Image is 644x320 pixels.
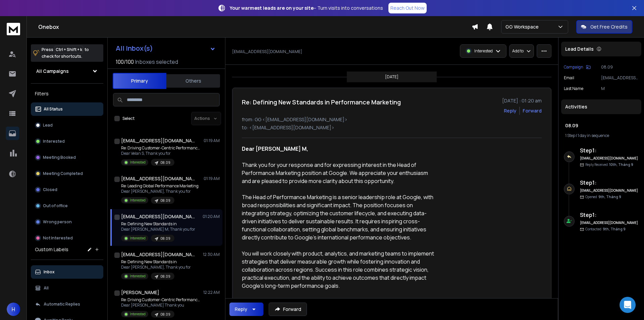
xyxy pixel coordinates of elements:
[43,187,57,192] p: Closed
[35,246,68,253] h3: Custom Labels
[44,106,63,112] p: All Status
[121,251,195,258] h1: [EMAIL_ADDRESS][DOMAIN_NAME]
[585,227,626,232] p: Contacted
[564,75,574,81] p: Email
[204,176,220,181] p: 01:19 AM
[523,107,542,114] div: Forward
[31,119,103,132] button: Lead
[43,219,72,225] p: Wrong person
[385,74,398,80] p: [DATE]
[31,102,103,116] button: All Status
[113,73,166,89] button: Primary
[561,99,641,114] div: Activities
[44,269,55,275] p: Inbox
[230,5,383,11] p: – Turn visits into conversations
[580,211,639,219] h6: Step 1 :
[121,297,202,303] p: Re: Driving Customer-Centric Performance Marketing
[565,46,594,52] p: Lead Details
[31,64,103,78] button: All Campaigns
[160,160,170,165] p: 08.09
[576,20,632,34] button: Get Free Credits
[585,162,633,167] p: Reply Received
[31,265,103,279] button: Inbox
[242,97,401,107] h1: Re: Defining New Standards in Performance Marketing
[31,215,103,229] button: Wrong person
[229,303,263,316] button: Reply
[203,214,220,219] p: 01:20 AM
[242,145,308,152] strong: Dear [PERSON_NAME] M,
[230,5,314,11] strong: Your warmest leads are on your site
[242,193,438,241] div: The Head of Performance Marketing is a senior leadership role at Google, with broad responsibilit...
[160,274,170,279] p: 08.09
[42,46,89,60] p: Press to check for shortcuts.
[601,86,639,91] p: M
[116,45,153,52] h1: All Inbox(s)
[585,194,621,199] p: Opened
[121,183,199,189] p: Re: Leading Global Performance Marketing
[121,175,195,182] h1: [EMAIL_ADDRESS][DOMAIN_NAME]
[121,227,195,232] p: Dear [PERSON_NAME] M, Thank you for
[43,171,83,176] p: Meeting Completed
[110,42,221,55] button: All Inbox(s)
[160,312,170,317] p: 08.09
[512,48,524,54] p: Add to
[43,123,53,128] p: Lead
[502,97,542,104] p: [DATE] : 01:20 am
[44,302,80,307] p: Automatic Replies
[31,89,103,98] h3: Filters
[580,146,639,154] h6: Step 1 :
[505,24,541,30] p: GG Workspace
[474,48,493,54] p: Interested
[269,303,307,316] button: Forward
[603,227,626,231] span: 9th, Tháng 9
[121,137,195,144] h1: [EMAIL_ADDRESS][DOMAIN_NAME]
[7,303,20,316] button: H
[135,58,178,66] h3: Inboxes selected
[609,162,633,167] span: 10th, Tháng 9
[203,290,220,295] p: 12:22 AM
[565,133,575,138] span: 1 Step
[564,64,583,70] p: Campaign
[130,274,146,279] p: Interested
[55,46,83,53] span: Ctrl + Shift + k
[130,160,146,165] p: Interested
[564,86,583,91] p: Last Name
[31,199,103,213] button: Out of office
[242,116,542,123] p: from: GG <[EMAIL_ADDRESS][DOMAIN_NAME]>
[121,145,202,151] p: Re: Driving Customer-Centric Performance Marketing
[121,213,195,220] h1: [EMAIL_ADDRESS][DOMAIN_NAME]
[43,139,65,144] p: Interested
[121,189,199,194] p: Dear [PERSON_NAME], Thank you for
[7,23,20,35] img: logo
[121,151,202,156] p: Dear Velan S, Thank you for
[43,155,76,160] p: Meeting Booked
[203,252,220,257] p: 12:30 AM
[242,161,438,185] div: Thank you for your response and for expressing interest in the Head of Performance Marketing posi...
[121,221,195,227] p: Re: Defining New Standards in
[31,298,103,311] button: Automatic Replies
[43,203,68,209] p: Out of office
[242,124,542,131] p: to: <[EMAIL_ADDRESS][DOMAIN_NAME]>
[160,236,170,241] p: 08.09
[580,156,639,161] h6: [EMAIL_ADDRESS][DOMAIN_NAME]
[31,167,103,180] button: Meeting Completed
[160,198,170,203] p: 08.09
[504,107,517,114] button: Reply
[130,198,146,203] p: Interested
[565,122,637,129] h1: 08.09
[130,312,146,317] p: Interested
[564,64,591,70] button: Campaign
[31,151,103,164] button: Meeting Booked
[44,285,49,291] p: All
[601,64,639,70] p: 08.09
[36,68,69,75] h1: All Campaigns
[565,133,637,138] div: |
[31,281,103,295] button: All
[31,135,103,148] button: Interested
[620,297,636,313] div: Open Intercom Messenger
[121,259,191,265] p: Re: Defining New Standards in
[121,265,191,270] p: Dear [PERSON_NAME], Thank you for
[578,133,609,138] span: 1 day in sequence
[242,249,438,290] div: You will work closely with product, analytics, and marketing teams to implement strategies that d...
[43,235,73,241] p: Not Interested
